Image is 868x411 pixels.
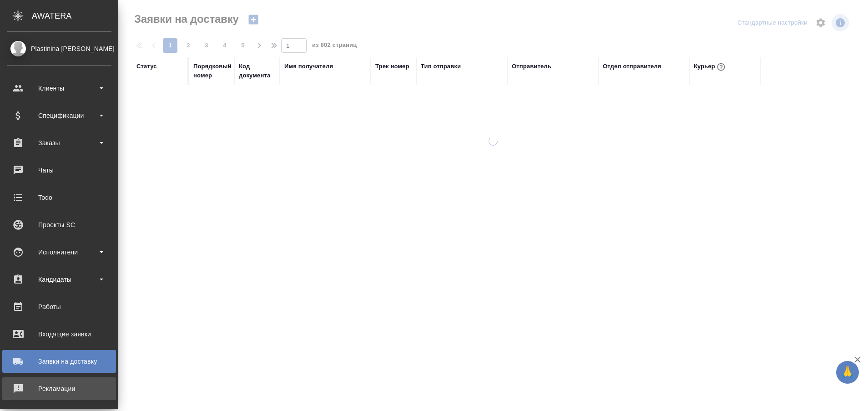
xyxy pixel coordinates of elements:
[284,62,333,71] div: Имя получателя
[7,136,111,150] div: Заказы
[836,361,859,384] button: 🙏
[7,81,111,95] div: Клиенты
[2,159,116,182] a: Чаты
[694,61,727,73] div: Курьер
[840,363,855,382] span: 🙏
[7,273,111,286] div: Кандидаты
[32,7,118,25] div: AWATERA
[7,327,111,341] div: Входящие заявки
[193,62,232,80] div: Порядковый номер
[7,109,111,122] div: Спецификации
[2,213,116,236] a: Проекты SC
[7,245,111,259] div: Исполнители
[2,186,116,209] a: Todo
[375,62,409,71] div: Трек номер
[2,377,116,400] a: Рекламации
[7,44,111,54] div: Plastinina [PERSON_NAME]
[715,61,727,73] button: При выборе курьера статус заявки автоматически поменяется на «Принята»
[512,62,551,71] div: Отправитель
[239,62,275,80] div: Код документа
[7,382,111,396] div: Рекламации
[7,191,111,204] div: Todo
[2,350,116,373] a: Заявки на доставку
[136,62,157,71] div: Статус
[7,163,111,177] div: Чаты
[7,355,111,368] div: Заявки на доставку
[421,62,461,71] div: Тип отправки
[603,62,661,71] div: Отдел отправителя
[2,295,116,318] a: Работы
[7,300,111,314] div: Работы
[7,218,111,232] div: Проекты SC
[2,323,116,345] a: Входящие заявки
